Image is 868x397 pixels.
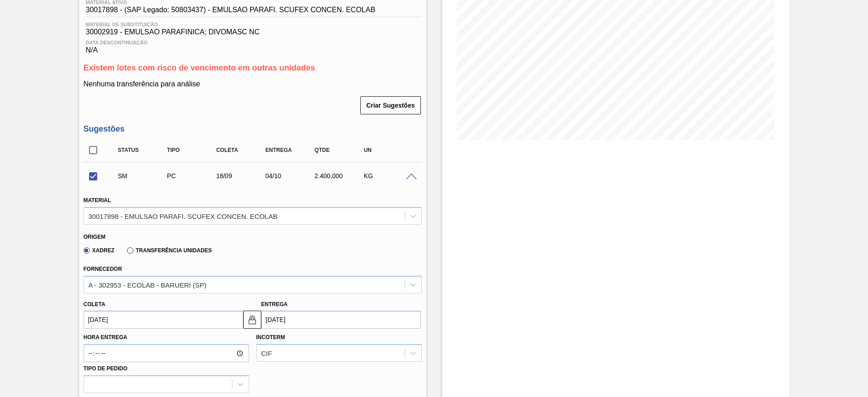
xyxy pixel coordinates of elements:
[84,124,422,134] h3: Sugestões
[84,266,122,272] label: Fornecedor
[263,147,318,153] div: Entrega
[116,147,170,153] div: Status
[361,95,421,115] div: Criar Sugestões
[84,247,115,254] label: Xadrez
[256,334,285,340] label: Incoterm
[362,147,416,153] div: UN
[116,172,170,180] div: Sugestão Manual
[84,80,422,88] p: Nenhuma transferência para análise
[261,301,288,307] label: Entrega
[84,234,106,240] label: Origem
[89,281,207,288] div: A - 302953 - ECOLAB - BARUERI (SP)
[247,314,258,325] img: locked
[362,172,416,180] div: KG
[84,301,105,307] label: Coleta
[84,197,111,203] label: Material
[360,96,420,114] button: Criar Sugestões
[263,172,318,180] div: 04/10/2025
[243,311,261,329] button: locked
[312,172,367,180] div: 2.400,000
[84,331,249,344] label: Hora Entrega
[165,172,219,180] div: Pedido de Compra
[84,365,127,372] label: Tipo de pedido
[214,147,269,153] div: Coleta
[86,6,376,14] span: 30017898 - (SAP Legado: 50803437) - EMULSAO PARAFI. SCUFEX CONCEN. ECOLAB
[84,36,422,54] div: N/A
[165,147,219,153] div: Tipo
[84,311,243,329] input: dd/mm/yyyy
[89,212,278,220] div: 30017898 - EMULSAO PARAFI. SCUFEX CONCEN. ECOLAB
[261,311,421,329] input: dd/mm/yyyy
[86,22,420,27] span: Material de Substituição
[261,350,272,357] div: CIF
[86,28,420,36] span: 30002919 - EMULSAO PARAFINICA; DIVOMASC NC
[312,147,367,153] div: Qtde
[214,172,269,180] div: 18/09/2025
[127,247,212,254] label: Transferência Unidades
[84,63,315,72] span: Existem lotes com risco de vencimento em outras unidades
[86,40,420,45] span: Data Descontinuação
